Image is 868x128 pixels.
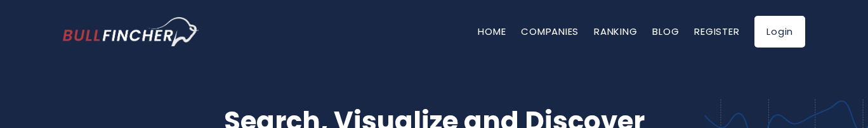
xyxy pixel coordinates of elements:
a: Login [754,16,805,48]
a: Companies [521,25,579,38]
img: bullfincher logo [63,17,199,46]
a: Go to homepage [63,17,199,46]
a: Blog [652,25,679,38]
a: Ranking [594,25,637,38]
a: Register [694,25,739,38]
a: Home [478,25,506,38]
